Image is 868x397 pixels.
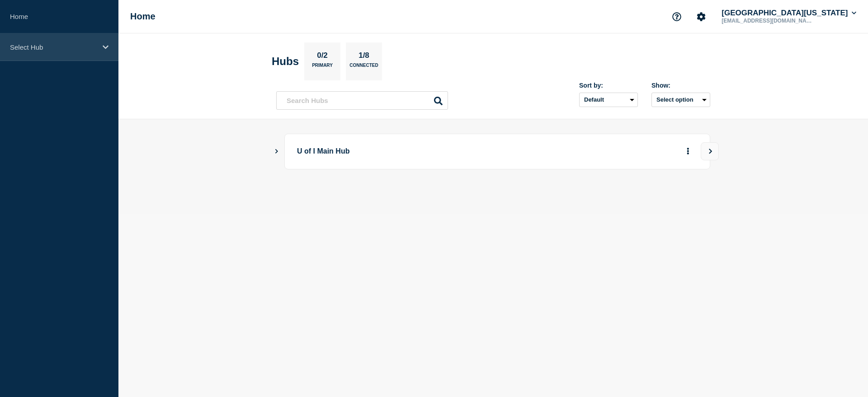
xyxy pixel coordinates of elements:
[10,43,97,51] p: Select Hub
[701,142,719,160] button: View
[349,63,378,72] p: Connected
[130,11,156,22] h1: Home
[314,51,331,63] p: 0/2
[274,148,279,155] button: Show Connected Hubs
[692,7,711,26] button: Account settings
[272,55,299,68] h2: Hubs
[682,143,694,160] button: More actions
[720,18,814,24] p: [EMAIL_ADDRESS][DOMAIN_NAME]
[579,82,638,89] div: Sort by:
[355,51,373,63] p: 1/8
[579,93,638,107] select: Sort by
[667,7,686,26] button: Support
[651,93,710,107] button: Select option
[276,91,448,110] input: Search Hubs
[651,82,710,89] div: Show:
[720,9,858,18] button: [GEOGRAPHIC_DATA][US_STATE]
[312,63,333,72] p: Primary
[297,143,547,160] p: U of I Main Hub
